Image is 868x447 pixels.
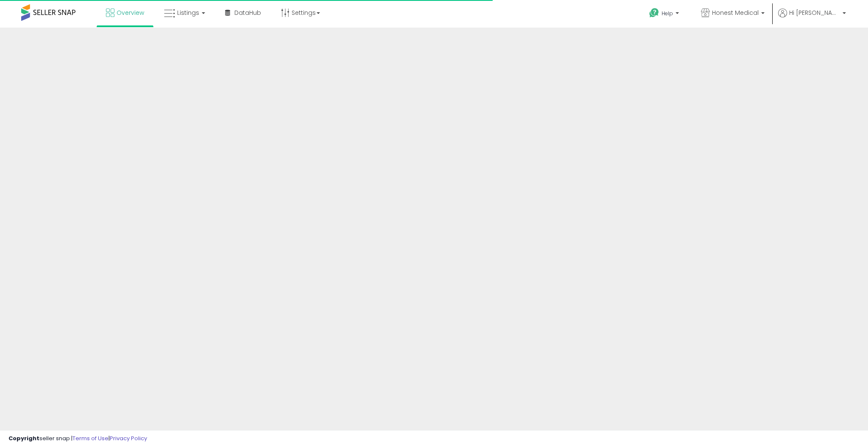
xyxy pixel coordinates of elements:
span: Honest Medical [712,8,759,17]
span: Overview [117,8,144,17]
span: Help [662,10,673,17]
span: Listings [177,8,199,17]
span: DataHub [234,8,261,17]
i: Get Help [649,8,659,18]
a: Hi [PERSON_NAME] [778,8,846,28]
span: Hi [PERSON_NAME] [789,8,840,17]
a: Help [643,1,687,28]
